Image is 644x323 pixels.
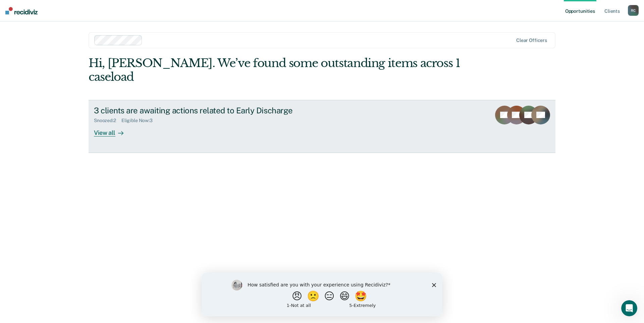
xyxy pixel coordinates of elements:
a: 3 clients are awaiting actions related to Early DischargeSnoozed:2Eligible Now:3View all [89,100,555,153]
div: Hi, [PERSON_NAME]. We’ve found some outstanding items across 1 caseload [89,56,462,84]
iframe: Survey by Kim from Recidiviz [202,273,442,316]
div: Eligible Now : 3 [121,118,158,123]
div: View all [94,123,131,137]
img: Recidiviz [5,7,38,14]
button: RC [628,5,639,16]
div: 3 clients are awaiting actions related to Early Discharge [94,106,329,115]
iframe: Intercom live chat [621,300,637,316]
div: R C [628,5,639,16]
div: Snoozed : 2 [94,118,121,123]
div: Clear officers [516,38,547,43]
